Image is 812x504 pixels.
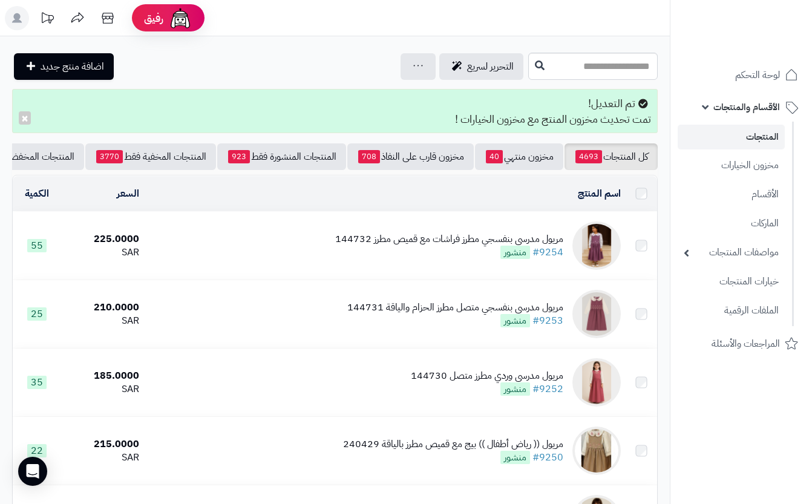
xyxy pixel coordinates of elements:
[347,143,474,170] a: مخزون قارب على النفاذ708
[343,437,563,451] div: مريول (( رياض أطفال )) بيج مع قميص مطرز بالياقة 240429
[578,186,621,201] a: اسم المنتج
[217,143,346,170] a: المنتجات المنشورة فقط923
[439,53,523,80] a: التحرير لسريع
[678,211,785,237] a: الماركات
[358,150,380,163] span: 708
[678,240,785,266] a: مواصفات المنتجات
[678,125,785,149] a: المنتجات
[96,150,123,163] span: 3770
[41,59,104,74] span: اضافة منتج جديد
[25,186,49,201] a: الكمية
[678,61,805,90] a: لوحة التحكم
[168,6,192,30] img: ai-face.png
[572,427,621,475] img: مريول (( رياض أطفال )) بيج مع قميص مطرز بالياقة 240429
[500,314,530,327] span: منشور
[532,382,563,396] a: #9252
[572,290,621,338] img: مريول مدرسي بنفسجي متصل مطرز الحزام والياقة 144731
[335,232,563,246] div: مريول مدرسي بنفسجي مطرز فراشات مع قميص مطرز 144732
[411,369,563,383] div: مريول مدرسي وردي مطرز متصل 144730
[27,239,47,252] span: 55
[500,382,530,396] span: منشور
[65,301,139,315] div: 210.0000
[735,67,780,83] span: لوحة التحكم
[32,6,62,33] a: تحديثات المنصة
[678,182,785,208] a: الأقسام
[572,358,621,407] img: مريول مدرسي وردي مطرز متصل 144730
[14,53,114,80] a: اضافة منتج جديد
[12,89,658,133] div: تم التعديل! تمت تحديث مخزون المنتج مع مخزون الخيارات !
[65,246,139,260] div: SAR
[85,143,216,170] a: المنتجات المخفية فقط3770
[678,329,805,358] a: المراجعات والأسئلة
[347,301,563,315] div: مريول مدرسي بنفسجي متصل مطرز الحزام والياقة 144731
[65,314,139,328] div: SAR
[18,457,47,486] div: Open Intercom Messenger
[27,376,47,389] span: 35
[678,298,785,324] a: الملفات الرقمية
[228,150,250,163] span: 923
[27,444,47,457] span: 22
[65,451,139,465] div: SAR
[532,245,563,260] a: #9254
[65,232,139,246] div: 225.0000
[532,313,563,328] a: #9253
[532,450,563,465] a: #9250
[467,59,514,74] span: التحرير لسريع
[65,382,139,396] div: SAR
[144,11,163,25] span: رفيق
[712,335,780,352] span: المراجعات والأسئلة
[65,437,139,451] div: 215.0000
[65,369,139,383] div: 185.0000
[575,150,602,163] span: 4693
[27,307,47,321] span: 25
[565,143,658,170] a: كل المنتجات4693
[713,99,780,116] span: الأقسام والمنتجات
[678,269,785,295] a: خيارات المنتجات
[500,246,530,259] span: منشور
[572,221,621,270] img: مريول مدرسي بنفسجي مطرز فراشات مع قميص مطرز 144732
[500,451,530,464] span: منشور
[475,143,563,170] a: مخزون منتهي40
[486,150,503,163] span: 40
[730,17,801,42] img: logo-2.png
[19,111,31,125] button: ×
[117,186,139,201] a: السعر
[678,152,785,178] a: مخزون الخيارات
